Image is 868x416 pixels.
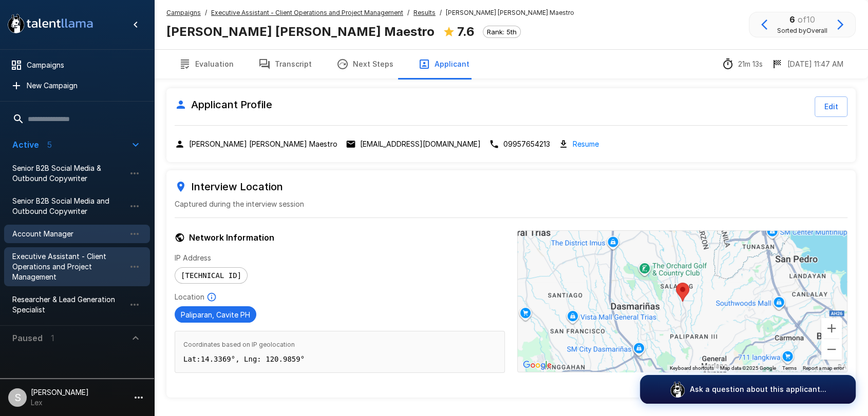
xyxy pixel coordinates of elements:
[211,9,403,16] u: Executive Assistant - Client Operations and Project Management
[771,58,843,70] div: The date and time when the interview was completed
[413,9,436,16] u: Results
[183,354,496,364] p: Lat: 14.3369 °, Lng: 120.9859 °
[720,365,776,371] span: Map data ©2025 Google
[407,8,409,18] span: /
[798,14,815,25] span: of 10
[406,50,482,78] button: Applicant
[175,253,505,263] p: IP Address
[640,375,856,404] button: Ask a question about this applicant...
[446,8,574,18] span: [PERSON_NAME] [PERSON_NAME] Maestro
[175,96,272,113] h6: Applicant Profile
[690,384,826,394] p: Ask a question about this applicant...
[787,59,843,69] p: [DATE] 11:47 AM
[789,14,795,25] b: 6
[206,292,217,302] svg: Based on IP Address and not guaranteed to be accurate
[738,59,763,69] p: 21m 13s
[166,50,246,78] button: Evaluation
[669,381,686,398] img: logo_glasses@2x.png
[722,58,763,70] div: The time between starting and completing the interview
[175,230,505,245] h6: Network Information
[520,359,554,372] a: Open this area in Google Maps (opens a new window)
[573,138,599,150] a: Resume
[189,139,337,149] p: [PERSON_NAME] [PERSON_NAME] Maestro
[175,179,847,195] h6: Interview Location
[558,138,599,150] div: Download resume
[205,8,207,18] span: /
[782,365,797,371] a: Terms (opens in new tab)
[246,50,324,78] button: Transcript
[821,318,842,339] button: Zoom in
[175,310,256,319] span: Paliparan, Cavite PH
[803,365,844,371] a: Report a map error
[815,96,847,117] button: Edit
[166,24,435,39] b: [PERSON_NAME] [PERSON_NAME] Maestro
[777,26,827,36] span: Sorted by Overall
[175,139,337,149] div: Click to copy
[324,50,406,78] button: Next Steps
[440,8,442,18] span: /
[457,24,475,39] b: 7.6
[670,365,714,372] button: Keyboard shortcuts
[821,339,842,360] button: Zoom out
[360,139,481,149] p: [EMAIL_ADDRESS][DOMAIN_NAME]
[520,359,554,372] img: Google
[503,139,550,149] p: 09957654213
[175,199,847,209] p: Captured during the interview session
[183,340,496,350] span: Coordinates based on IP geolocation
[483,28,520,36] span: Rank: 5th
[489,139,550,149] div: Click to copy
[166,9,201,16] u: Campaigns
[175,292,204,302] p: Location
[175,271,247,280] span: [TECHNICAL_ID]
